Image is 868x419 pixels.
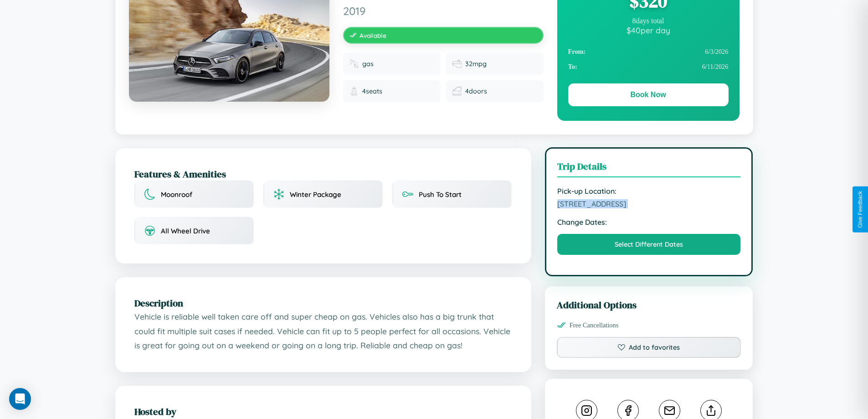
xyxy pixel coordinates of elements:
strong: From: [568,48,586,56]
strong: Pick-up Location: [557,186,741,196]
span: All Wheel Drive [161,227,210,235]
span: Available [360,31,386,39]
img: Fuel type [349,59,359,68]
div: 6 / 11 / 2026 [568,59,729,74]
img: Seats [349,87,359,96]
h3: Additional Options [557,298,741,311]
h2: Features & Amenities [134,167,512,181]
strong: To: [568,63,577,71]
span: 32 mpg [465,60,487,68]
span: Winter Package [290,190,341,199]
button: Book Now [568,83,729,106]
strong: Change Dates: [557,217,741,227]
span: Free Cancellations [570,321,619,329]
h3: Trip Details [557,160,741,177]
span: 2019 [343,4,544,18]
h2: Hosted by [134,405,512,418]
span: 4 seats [362,87,382,95]
span: Moonroof [161,190,192,199]
span: 4 doors [465,87,487,95]
div: Open Intercom Messenger [9,388,31,410]
img: Doors [452,87,462,96]
button: Add to favorites [557,337,741,358]
button: Select Different Dates [557,234,741,255]
span: Push To Start [419,190,462,199]
div: $ 40 per day [568,25,729,35]
h2: Description [134,296,512,310]
span: [STREET_ADDRESS] [557,199,741,208]
div: 8 days total [568,17,729,25]
span: gas [362,60,374,68]
div: 6 / 3 / 2026 [568,44,729,59]
p: Vehicle is reliable well taken care off and super cheap on gas. Vehicles also has a big trunk tha... [134,310,512,353]
img: Fuel efficiency [452,59,462,68]
div: Give Feedback [857,191,863,228]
